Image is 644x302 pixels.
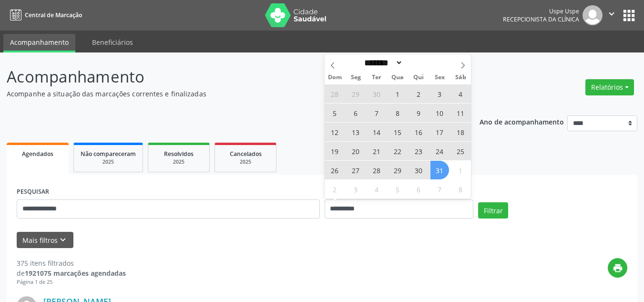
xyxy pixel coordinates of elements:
button: print [608,258,627,278]
p: Acompanhe a situação das marcações correntes e finalizadas [7,89,448,99]
span: Outubro 29, 2025 [388,161,407,179]
span: Resolvidos [164,150,194,158]
img: img [583,5,603,25]
span: Novembro 5, 2025 [388,180,407,198]
span: Outubro 25, 2025 [451,142,470,160]
a: Acompanhamento [3,34,75,52]
span: Setembro 29, 2025 [347,84,365,103]
span: Outubro 14, 2025 [368,123,386,141]
span: Ter [366,74,387,81]
span: Outubro 22, 2025 [388,142,407,160]
div: 2025 [155,158,203,166]
strong: 1921075 marcações agendadas [25,269,126,278]
span: Qui [408,74,429,81]
span: Outubro 17, 2025 [430,123,449,141]
button: Filtrar [478,202,508,219]
span: Outubro 31, 2025 [430,161,449,179]
span: Novembro 7, 2025 [430,180,449,198]
span: Outubro 1, 2025 [388,84,407,103]
span: Outubro 26, 2025 [326,161,344,179]
span: Novembro 4, 2025 [368,180,386,198]
span: Outubro 30, 2025 [409,161,428,179]
label: PESQUISAR [17,185,49,199]
span: Outubro 24, 2025 [430,142,449,160]
span: Outubro 11, 2025 [451,104,470,122]
input: Year [403,58,434,68]
span: Dom [325,74,346,81]
span: Novembro 2, 2025 [326,180,344,198]
div: 375 itens filtrados [17,258,126,268]
a: Beneficiários [85,34,140,51]
span: Agendados [22,150,53,158]
span: Outubro 28, 2025 [368,161,386,179]
span: Outubro 13, 2025 [347,123,365,141]
span: Qua [387,74,408,81]
span: Outubro 2, 2025 [409,84,428,103]
span: Outubro 10, 2025 [430,104,449,122]
button: Mais filtroskeyboard_arrow_down [17,232,73,249]
span: Novembro 1, 2025 [451,161,470,179]
span: Sáb [450,74,471,81]
div: Página 1 de 25 [17,278,126,286]
div: 2025 [81,158,136,166]
div: 2025 [222,158,269,166]
span: Outubro 12, 2025 [326,123,344,141]
span: Setembro 30, 2025 [368,84,386,103]
span: Não compareceram [81,150,136,158]
span: Outubro 6, 2025 [347,104,365,122]
span: Outubro 16, 2025 [409,123,428,141]
span: Setembro 28, 2025 [326,84,344,103]
p: Ano de acompanhamento [480,115,564,127]
span: Outubro 7, 2025 [368,104,386,122]
span: Cancelados [230,150,262,158]
button: Relatórios [585,79,634,95]
span: Outubro 18, 2025 [451,123,470,141]
span: Outubro 5, 2025 [326,104,344,122]
span: Outubro 9, 2025 [409,104,428,122]
span: Outubro 20, 2025 [347,142,365,160]
span: Outubro 4, 2025 [451,84,470,103]
span: Novembro 3, 2025 [347,180,365,198]
span: Outubro 21, 2025 [368,142,386,160]
div: Uspe Uspe [503,7,579,15]
span: Outubro 23, 2025 [409,142,428,160]
span: Novembro 8, 2025 [451,180,470,198]
button:  [603,5,621,25]
i: print [613,263,623,273]
i:  [606,9,617,19]
span: Outubro 15, 2025 [388,123,407,141]
p: Acompanhamento [7,65,448,89]
span: Outubro 3, 2025 [430,84,449,103]
div: de [17,268,126,278]
span: Sex [429,74,450,81]
span: Central de Marcação [25,11,82,19]
span: Novembro 6, 2025 [409,180,428,198]
span: Seg [345,74,366,81]
span: Outubro 8, 2025 [388,104,407,122]
span: Recepcionista da clínica [503,15,579,23]
button: apps [621,7,637,24]
select: Month [361,58,403,68]
span: Outubro 27, 2025 [347,161,365,179]
i: keyboard_arrow_down [58,235,68,245]
span: Outubro 19, 2025 [326,142,344,160]
a: Central de Marcação [7,7,82,23]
